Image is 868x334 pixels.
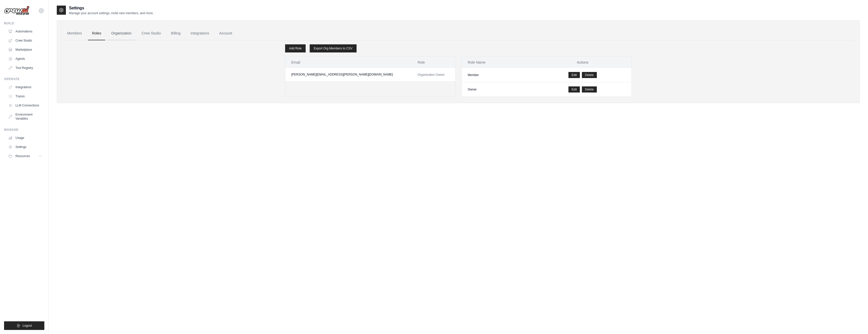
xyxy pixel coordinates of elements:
[582,72,597,78] button: Delete
[6,83,44,91] a: Integrations
[167,27,184,40] a: Billing
[285,44,306,52] a: Add Role
[6,110,44,123] a: Environment Variables
[107,27,135,40] a: Organization
[285,57,412,68] th: Email
[568,86,580,92] a: Edit
[6,92,44,100] a: Traces
[4,128,44,132] div: Manage
[6,36,44,45] a: Crew Studio
[138,27,165,40] a: Crew Studio
[4,6,29,15] img: Logo
[4,77,44,81] div: Operate
[6,143,44,151] a: Settings
[6,64,44,72] a: Tool Registry
[6,46,44,54] a: Marketplace
[412,57,455,68] th: Role
[6,101,44,109] a: LLM Connections
[23,324,32,328] span: Logout
[6,134,44,142] a: Usage
[462,68,534,82] td: Member
[69,11,154,15] p: Manage your account settings, invite new members, and more.
[187,27,213,40] a: Integrations
[6,152,44,160] button: Resources
[4,21,44,25] div: Build
[88,27,105,40] a: Roles
[15,154,30,158] span: Resources
[4,321,44,330] button: Logout
[63,27,86,40] a: Members
[462,82,534,97] td: Owner
[69,5,154,11] h2: Settings
[568,72,580,78] a: Edit
[215,27,236,40] a: Account
[534,57,632,68] th: Actions
[310,44,357,52] a: Export Org Members to CSV
[582,86,597,92] button: Delete
[285,68,412,81] td: [PERSON_NAME][EMAIL_ADDRESS][PERSON_NAME][DOMAIN_NAME]
[462,57,534,68] th: Role Name
[418,73,445,77] span: Organization Owner
[6,27,44,35] a: Automations
[6,55,44,63] a: Agents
